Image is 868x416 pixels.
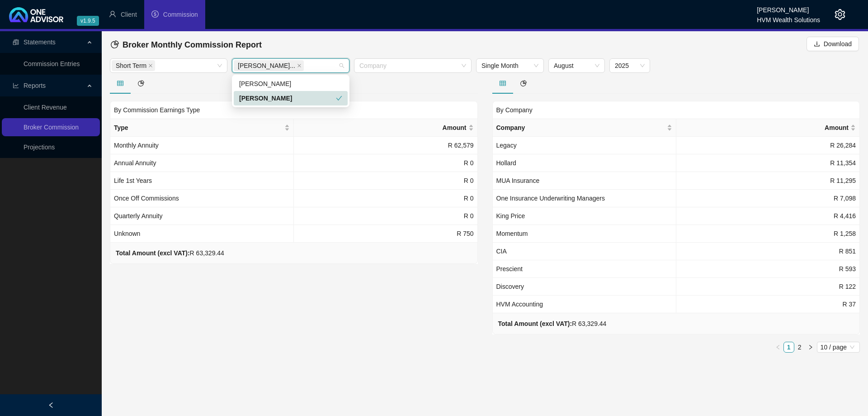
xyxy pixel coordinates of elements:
td: R 7,098 [676,190,860,207]
span: Commission [163,11,198,18]
span: Discovery [496,283,524,290]
span: Type [114,123,283,133]
div: HVM Wealth Solutions [757,12,820,22]
li: 2 [794,342,805,353]
a: 2 [795,342,805,352]
span: download [814,41,820,47]
span: Renier Van Rooyen [234,60,304,71]
td: R 11,295 [676,172,860,190]
div: R 63,329.44 [498,319,607,329]
th: Amount [676,119,860,137]
span: Download [824,39,852,49]
span: Single Month [481,59,538,72]
span: setting [835,9,845,20]
span: Legacy [496,142,517,149]
li: Next Page [805,342,816,353]
td: R 4,416 [676,207,860,225]
td: R 0 [294,207,477,225]
td: R 0 [294,190,477,207]
th: Amount [294,119,477,137]
span: line-chart [13,82,19,89]
li: 1 [783,342,794,353]
span: user [109,10,116,18]
span: Prescient [496,265,523,273]
span: left [775,344,781,350]
div: By Commission Earnings Type [110,101,478,119]
b: Total Amount (excl VAT): [498,320,572,327]
span: close [297,63,302,68]
button: Download [807,37,859,51]
span: Amount [680,123,849,133]
span: Statements [24,38,56,46]
span: Amount [297,123,466,133]
span: reconciliation [13,39,19,45]
div: [PERSON_NAME] [757,2,820,12]
span: [PERSON_NAME]... [238,61,295,71]
td: R 62,579 [294,137,477,154]
div: Renier Van Rooyen [234,91,348,105]
div: By Company [492,101,860,119]
span: Quarterly Annuity [114,212,162,220]
span: close [148,63,153,68]
span: table [117,80,123,86]
span: pie-chart [520,80,527,86]
span: Annual Annuity [114,159,156,167]
span: Momentum [496,230,528,237]
span: Company [496,123,665,133]
span: One Insurance Underwriting Managers [496,195,605,202]
span: right [808,344,813,350]
span: Client [121,11,137,18]
td: R 1,258 [676,225,860,243]
span: dollar [151,10,159,18]
span: Short Term [116,61,146,71]
td: R 851 [676,243,860,260]
button: left [773,342,783,353]
span: Reports [24,82,46,89]
span: left [48,402,54,408]
td: R 37 [676,296,860,313]
a: Commission Entries [24,60,80,67]
a: 1 [784,342,794,352]
div: [PERSON_NAME] [239,79,342,89]
span: Broker Monthly Commission Report [123,40,262,49]
td: R 750 [294,225,477,243]
span: 2025 [615,59,645,72]
span: pie-chart [111,40,119,48]
a: Broker Commission [24,124,79,131]
span: HVM Accounting [496,301,543,308]
b: Total Amount (excl VAT): [116,249,190,257]
span: King Price [496,212,525,220]
span: check [336,95,342,101]
td: R 11,354 [676,154,860,172]
span: 10 / page [821,342,856,352]
span: MUA Insurance [496,177,540,184]
span: v1.9.5 [77,16,99,26]
td: R 0 [294,172,477,190]
span: Hollard [496,159,516,167]
span: pie-chart [138,80,144,86]
div: Cheryl-Anne Chislett [234,77,348,91]
span: Short Term [112,60,155,71]
td: R 593 [676,260,860,278]
div: [PERSON_NAME] [239,93,336,103]
td: R 0 [294,154,477,172]
a: Projections [24,143,55,151]
td: R 122 [676,278,860,296]
span: Once Off Commissions [114,195,179,202]
th: Company [493,119,676,137]
span: Monthly Annuity [114,142,159,149]
span: CIA [496,248,507,255]
button: right [805,342,816,353]
td: R 26,284 [676,137,860,154]
div: Page Size [817,342,860,353]
span: table [500,80,506,86]
span: August [554,59,599,72]
img: 2df55531c6924b55f21c4cf5d4484680-logo-light.svg [9,7,63,22]
span: Life 1st Years [114,177,152,184]
a: Client Revenue [24,104,67,111]
li: Previous Page [773,342,783,353]
th: Type [110,119,294,137]
div: R 63,329.44 [116,248,224,258]
span: Unknown [114,230,140,237]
